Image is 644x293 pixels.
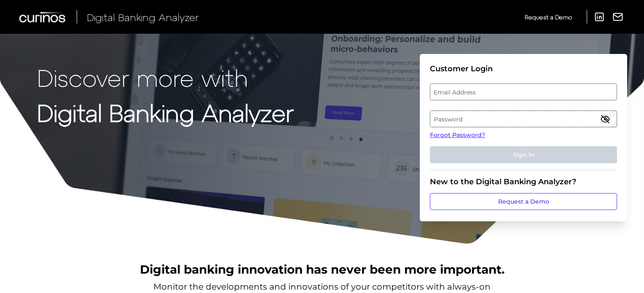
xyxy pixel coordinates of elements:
[430,131,617,140] a: Forgot Password?
[37,64,294,91] p: Discover more with
[430,177,617,186] div: New to the Digital Banking Analyzer?
[430,193,617,210] a: Request a Demo
[37,98,294,126] strong: Digital Banking Analyzer
[525,13,572,21] span: Request a Demo
[430,64,617,73] div: Customer Login
[430,84,616,99] label: Email Address
[87,11,199,23] span: Digital Banking Analyzer
[19,12,67,22] img: Curinos
[525,10,572,24] a: Request a Demo
[430,111,616,126] label: Password
[140,261,504,277] h2: Digital banking innovation has never been more important.
[430,146,617,163] button: Sign In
